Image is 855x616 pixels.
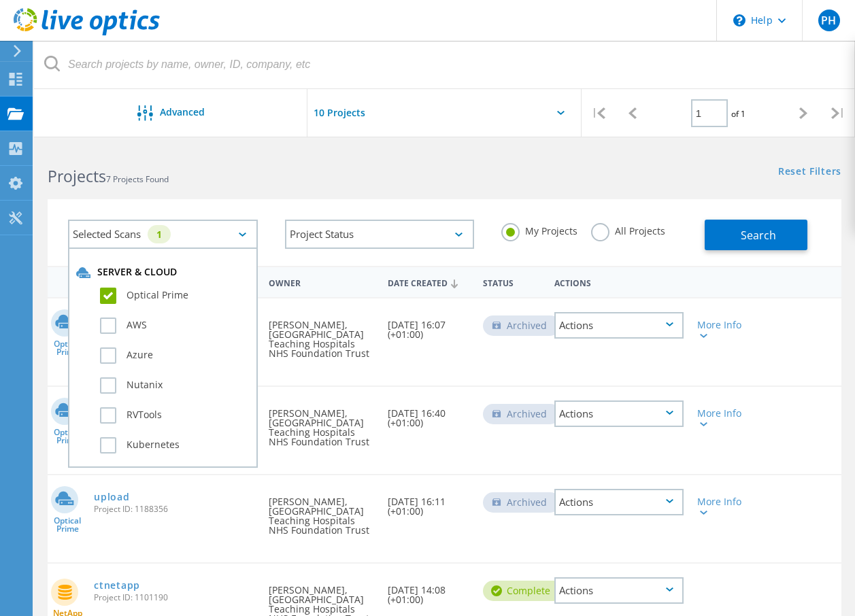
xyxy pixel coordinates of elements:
[48,340,87,356] span: Optical Prime
[48,428,87,445] span: Optical Prime
[476,269,548,294] div: Status
[48,165,106,187] b: Projects
[733,14,745,27] svg: \n
[548,269,690,294] div: Actions
[76,266,250,279] div: Server & Cloud
[285,220,475,249] div: Project Status
[94,492,129,502] a: upload
[821,89,855,137] div: |
[262,387,381,460] div: [PERSON_NAME], [GEOGRAPHIC_DATA] Teaching Hospitals NHS Foundation Trust
[778,167,841,178] a: Reset Filters
[554,489,684,515] div: Actions
[160,107,205,117] span: Advanced
[381,298,476,353] div: [DATE] 16:07 (+01:00)
[14,29,160,38] a: Live Optics Dashboard
[697,497,747,516] div: More Info
[697,320,747,339] div: More Info
[554,577,684,604] div: Actions
[94,505,255,513] span: Project ID: 1188356
[483,404,560,424] div: Archived
[554,312,684,339] div: Actions
[697,409,747,428] div: More Info
[591,223,665,236] label: All Projects
[554,400,684,427] div: Actions
[501,223,577,236] label: My Projects
[731,108,745,120] span: of 1
[262,298,381,372] div: [PERSON_NAME], [GEOGRAPHIC_DATA] Teaching Hospitals NHS Foundation Trust
[381,387,476,441] div: [DATE] 16:40 (+01:00)
[100,288,250,304] label: Optical Prime
[262,475,381,549] div: [PERSON_NAME], [GEOGRAPHIC_DATA] Teaching Hospitals NHS Foundation Trust
[100,318,250,334] label: AWS
[100,407,250,424] label: RVTools
[106,173,169,185] span: 7 Projects Found
[381,475,476,530] div: [DATE] 16:11 (+01:00)
[381,269,476,295] div: Date Created
[48,517,87,533] span: Optical Prime
[705,220,807,250] button: Search
[68,220,258,249] div: Selected Scans
[821,15,836,26] span: PH
[483,315,560,336] div: Archived
[483,581,564,601] div: Complete
[100,347,250,364] label: Azure
[262,269,381,294] div: Owner
[94,581,140,590] a: ctnetapp
[582,89,616,137] div: |
[100,437,250,454] label: Kubernetes
[483,492,560,513] div: Archived
[100,377,250,394] label: Nutanix
[741,228,776,243] span: Search
[148,225,171,243] div: 1
[94,594,255,602] span: Project ID: 1101190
